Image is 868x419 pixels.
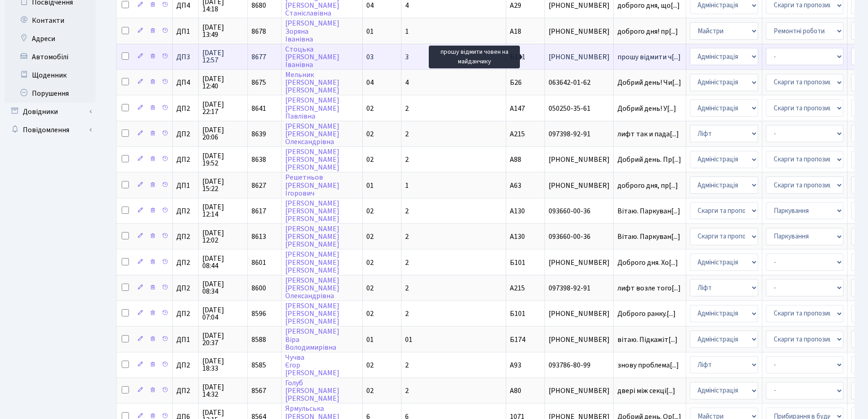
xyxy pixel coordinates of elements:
span: [DATE] 08:44 [202,255,244,269]
span: [PHONE_NUMBER] [549,28,610,35]
span: ДП2 [176,362,195,369]
span: 2 [405,155,409,165]
a: Голуб[PERSON_NAME][PERSON_NAME] [285,378,339,403]
span: [DATE] 07:04 [202,306,244,321]
span: 02 [366,258,374,268]
span: А215 [510,283,525,293]
span: 8588 [252,335,266,345]
span: [DATE] 20:37 [202,332,244,347]
span: [PHONE_NUMBER] [549,2,610,9]
span: доброго дня, що[...] [617,0,680,10]
span: 4 [405,78,409,88]
span: 02 [366,206,374,216]
span: А29 [510,0,521,10]
span: [PHONE_NUMBER] [549,336,610,343]
span: Вітаю. Паркуван[...] [617,206,680,216]
a: Контакти [5,11,96,30]
span: ДП4 [176,79,195,86]
span: ДП1 [176,28,195,35]
a: Мельник[PERSON_NAME][PERSON_NAME] [285,70,339,95]
span: 8678 [252,26,266,36]
span: 4 [405,0,409,10]
span: 01 [405,335,412,345]
a: [PERSON_NAME][PERSON_NAME][PERSON_NAME] [285,198,339,224]
span: [DATE] 15:22 [202,178,244,192]
span: Б101 [510,258,525,268]
span: 8627 [252,181,266,191]
span: 097398-92-91 [549,285,610,292]
span: [DATE] 12:40 [202,75,244,90]
span: ДП2 [176,310,195,317]
span: [DATE] 12:14 [202,203,244,218]
span: 8600 [252,283,266,293]
span: Добрий день! У[...] [617,103,676,114]
span: Добрий день! Чи[...] [617,78,681,88]
span: 04 [366,78,374,88]
a: Решетньов[PERSON_NAME]Ігорович [285,173,339,198]
span: 097398-92-91 [549,130,610,138]
span: прошу відмити ч[...] [617,52,681,62]
span: [DATE] 12:57 [202,49,244,64]
span: 2 [405,309,409,319]
span: 02 [366,155,374,165]
span: [PHONE_NUMBER] [549,182,610,189]
span: 02 [366,309,374,319]
span: ДП2 [176,259,195,266]
span: 2 [405,360,409,370]
span: Вітаю. Паркуван[...] [617,232,680,242]
span: доброго дня! пр[...] [617,26,678,36]
a: Стоцька[PERSON_NAME]Іванівна [285,44,339,70]
span: 093786-80-99 [549,362,610,369]
span: [DATE] 19:52 [202,152,244,167]
a: [PERSON_NAME][PERSON_NAME][PERSON_NAME] [285,224,339,249]
span: ДП2 [176,105,195,112]
span: 2 [405,206,409,216]
span: 2 [405,386,409,396]
span: А18 [510,26,521,36]
span: [PHONE_NUMBER] [549,156,610,163]
span: 04 [366,0,374,10]
span: [DATE] 22:17 [202,101,244,115]
span: А88 [510,155,521,165]
span: [PHONE_NUMBER] [549,53,610,61]
span: 1 [405,181,409,191]
span: знову проблема[...] [617,360,679,370]
span: 8585 [252,360,266,370]
span: ДП3 [176,53,195,61]
span: лифт так и пада[...] [617,129,679,139]
span: доброго дня, пр[...] [617,181,678,191]
span: 8567 [252,386,266,396]
span: 02 [366,386,374,396]
a: Адреси [5,30,96,48]
span: 093660-00-36 [549,207,610,215]
span: ДП2 [176,156,195,163]
span: Б101 [510,309,525,319]
span: [DATE] 12:02 [202,229,244,244]
span: 02 [366,360,374,370]
span: двері між секці[...] [617,386,675,396]
span: 050250-35-61 [549,105,610,112]
span: ДП2 [176,233,195,240]
a: [PERSON_NAME][PERSON_NAME]Павлівна [285,96,339,121]
span: 3 [405,52,409,62]
span: ДП2 [176,130,195,138]
a: Щоденник [5,66,96,84]
div: прошу відмити човен на майданчику [429,46,520,68]
span: 8617 [252,206,266,216]
span: Б174 [510,335,525,345]
span: 2 [405,283,409,293]
span: 8639 [252,129,266,139]
span: 8601 [252,258,266,268]
a: [PERSON_NAME]ЗорянаІванівна [285,19,339,44]
span: 8613 [252,232,266,242]
a: Довідники [5,103,96,121]
span: Добрий день. Пр[...] [617,155,681,165]
span: А215 [510,129,525,139]
a: Автомобілі [5,48,96,66]
span: 8641 [252,103,266,114]
span: ДП1 [176,182,195,189]
span: 01 [366,335,374,345]
span: 063642-01-62 [549,79,610,86]
span: 8680 [252,0,266,10]
span: А80 [510,386,521,396]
